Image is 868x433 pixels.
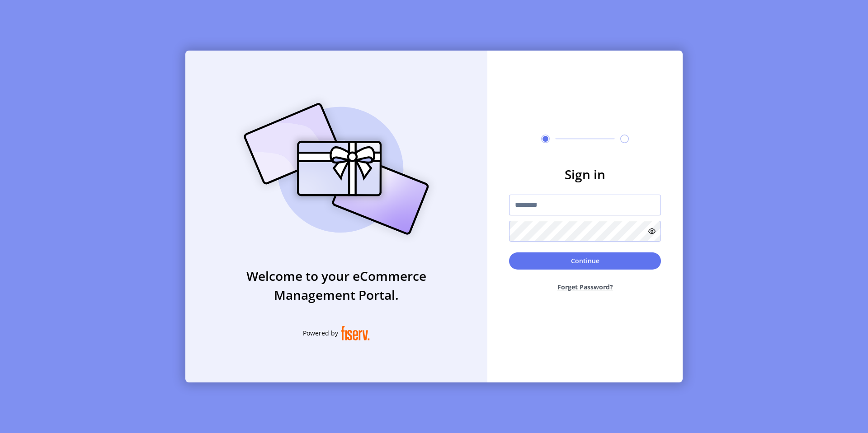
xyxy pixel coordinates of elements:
span: Powered by [303,328,338,338]
button: Forget Password? [509,275,661,299]
img: card_Illustration.svg [230,93,443,245]
h3: Welcome to your eCommerce Management Portal. [185,266,487,304]
h3: Sign in [509,165,661,184]
button: Continue [509,252,661,270]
